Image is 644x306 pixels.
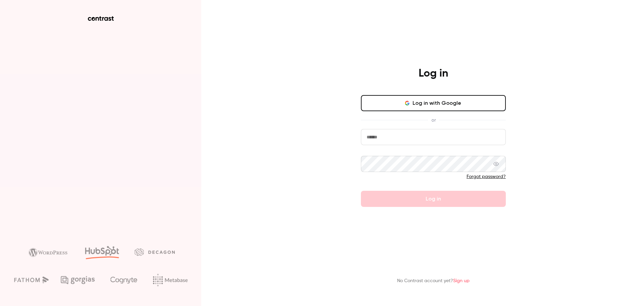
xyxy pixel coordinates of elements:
[135,248,175,256] img: decagon
[419,67,448,80] h4: Log in
[397,277,470,285] p: No Contrast account yet?
[467,174,506,179] a: Forgot password?
[361,95,506,111] button: Log in with Google
[453,278,470,283] a: Sign up
[428,117,439,124] span: or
